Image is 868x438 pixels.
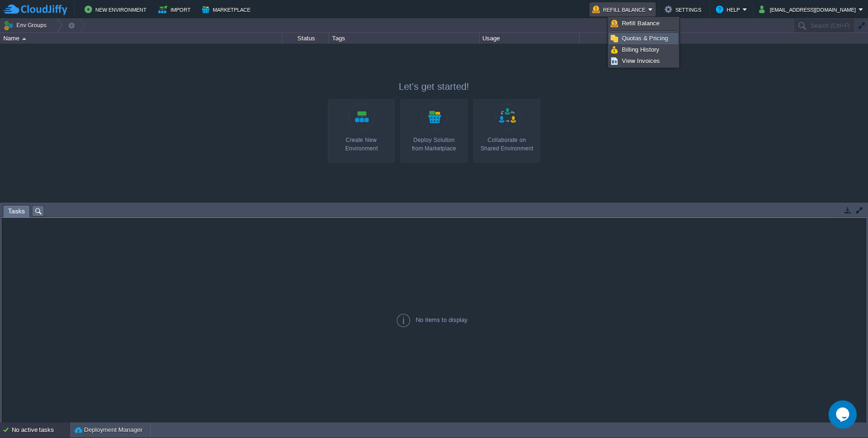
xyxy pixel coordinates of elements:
[476,136,537,153] div: Collaborate on Shared Environment
[328,80,540,93] p: Let's get started!
[829,400,859,429] iframe: chat widget
[480,33,579,44] div: Usage
[12,422,70,438] div: No active tasks
[622,57,660,64] span: View Invoices
[665,4,704,15] button: Settings
[609,45,678,55] a: Billing History
[202,4,253,15] button: Marketplace
[3,4,67,16] img: CloudJiffy
[158,4,194,15] button: Import
[592,4,648,15] button: Refill Balance
[401,99,467,163] a: Deploy Solutionfrom Marketplace
[3,19,50,32] button: Env Groups
[331,136,392,153] div: Create New Environment
[85,4,149,15] button: New Environment
[403,136,465,153] div: Deploy Solution from Marketplace
[328,99,395,163] a: Create New Environment
[330,33,479,44] div: Tags
[609,33,678,44] a: Quotas & Pricing
[622,20,659,27] span: Refill Balance
[283,33,329,44] div: Status
[8,205,25,217] span: Tasks
[609,18,678,29] a: Refill Balance
[22,38,26,40] img: AMDAwAAAACH5BAEAAAAALAAAAAABAAEAAAICRAEAOw==
[716,4,743,15] button: Help
[75,425,142,435] button: Deployment Manager
[609,56,678,66] a: View Invoices
[622,46,659,53] span: Billing History
[759,4,859,15] button: [EMAIL_ADDRESS][DOMAIN_NAME]
[622,35,668,42] span: Quotas & Pricing
[473,99,540,163] a: Collaborate onShared Environment
[392,310,476,331] div: No items to display
[1,33,282,44] div: Name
